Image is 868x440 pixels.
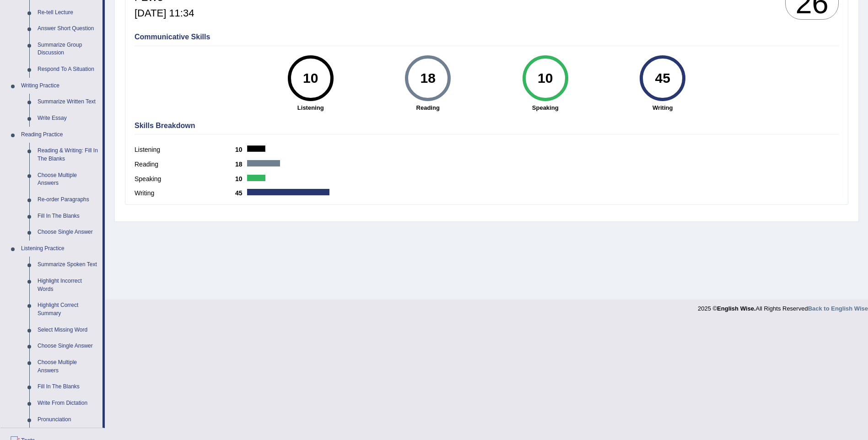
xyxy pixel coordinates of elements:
h5: [DATE] 11:34 [135,8,213,19]
a: Re-order Paragraphs [33,192,102,208]
a: Highlight Correct Summary [33,297,102,322]
div: 18 [411,59,445,97]
b: 18 [235,161,247,168]
a: Choose Single Answer [33,224,102,241]
strong: Reading [374,103,482,112]
h4: Communicative Skills [135,33,839,41]
strong: Speaking [491,103,599,112]
a: Fill In The Blanks [33,208,102,225]
a: Highlight Incorrect Words [33,273,102,297]
a: Summarize Group Discussion [33,37,102,61]
a: Fill In The Blanks [33,379,102,395]
a: Back to English Wise [808,305,868,312]
a: Reading & Writing: Fill In The Blanks [33,143,102,167]
label: Speaking [135,174,235,184]
div: 10 [294,59,327,97]
strong: Writing [609,103,717,112]
div: 2025 © All Rights Reserved [698,300,868,313]
b: 45 [235,189,247,197]
label: Writing [135,188,235,198]
b: 10 [235,146,247,153]
a: Answer Short Question [33,21,102,37]
a: Choose Single Answer [33,338,102,354]
a: Summarize Spoken Text [33,257,102,273]
label: Listening [135,145,235,155]
a: Choose Multiple Answers [33,167,102,192]
a: Respond To A Situation [33,61,102,78]
a: Listening Practice [17,241,102,257]
a: Writing Practice [17,78,102,94]
strong: English Wise. [717,305,755,312]
h4: Skills Breakdown [135,122,839,130]
a: Reading Practice [17,127,102,143]
a: Write From Dictation [33,395,102,412]
div: 10 [528,59,562,97]
a: Write Essay [33,110,102,127]
label: Reading [135,160,235,169]
a: Pronunciation [33,412,102,428]
a: Summarize Written Text [33,94,102,110]
b: 10 [235,175,247,182]
div: 45 [646,59,679,97]
a: Select Missing Word [33,322,102,338]
strong: Listening [256,103,364,112]
a: Re-tell Lecture [33,5,102,21]
a: Choose Multiple Answers [33,354,102,379]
